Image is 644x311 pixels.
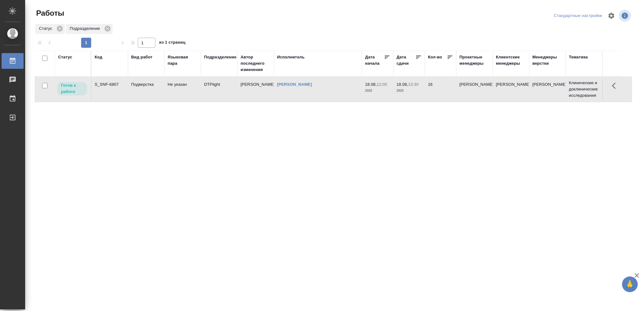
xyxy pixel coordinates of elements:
[552,11,604,21] div: split button
[204,54,236,60] div: Подразделение
[397,88,422,94] p: 2025
[532,54,563,67] div: Менеджеры верстки
[622,276,638,292] button: 🙏
[365,88,390,94] p: 2025
[532,81,563,88] p: [PERSON_NAME]
[625,278,635,291] span: 🙏
[58,54,72,60] div: Статус
[397,54,415,67] div: Дата сдачи
[159,39,186,48] span: из 1 страниц
[168,54,198,67] div: Языковая пара
[95,54,102,60] div: Код
[241,54,271,73] div: Автор последнего изменения
[604,8,619,23] span: Настроить таблицу
[569,80,599,99] p: Клинические и доклинические исследования
[377,82,387,87] p: 12:00
[619,10,632,22] span: Посмотреть информацию
[131,54,153,60] div: Вид работ
[237,78,274,100] td: [PERSON_NAME]
[39,25,54,32] p: Статус
[66,24,113,34] div: Подразделение
[201,78,237,100] td: DTPlight
[496,54,526,67] div: Клиентские менеджеры
[277,54,305,60] div: Исполнитель
[608,78,623,93] button: Здесь прячутся важные кнопки
[397,82,408,87] p: 18.08,
[164,78,201,100] td: Не указан
[365,54,384,67] div: Дата начала
[493,78,529,100] td: [PERSON_NAME]
[131,81,161,88] p: Подверстка
[35,8,64,18] span: Работы
[425,78,456,100] td: 16
[428,54,442,60] div: Кол-во
[277,82,312,87] a: [PERSON_NAME]
[365,82,377,87] p: 18.08,
[456,78,493,100] td: [PERSON_NAME]
[95,81,125,88] div: S_SNF-6807
[408,82,419,87] p: 13:30
[459,54,490,67] div: Проектные менеджеры
[569,54,588,60] div: Тематика
[70,25,102,32] p: Подразделение
[61,82,83,95] p: Готов к работе
[57,81,88,96] div: Исполнитель может приступить к работе
[35,24,65,34] div: Статус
